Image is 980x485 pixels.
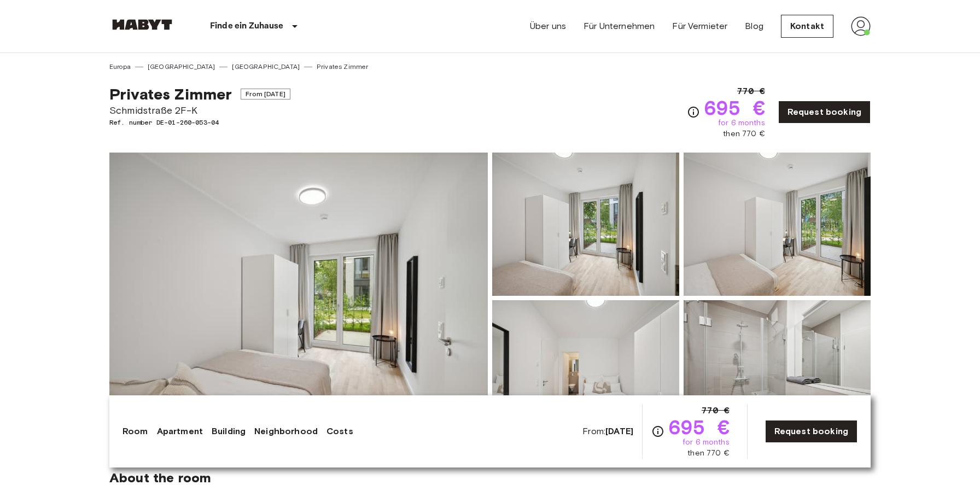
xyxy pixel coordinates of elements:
[682,437,730,448] span: for 6 months
[684,153,871,296] img: Picture of unit DE-01-260-053-04
[737,85,765,98] span: 770 €
[723,128,765,139] span: then 770 €
[210,20,284,33] p: Finde ein Zuhause
[492,153,679,296] img: Picture of unit DE-01-260-053-04
[109,118,290,127] span: Ref. number DE-01-260-053-04
[684,300,871,443] img: Picture of unit DE-01-260-053-04
[157,425,203,438] a: Apartment
[212,425,246,438] a: Building
[687,106,700,119] svg: Check cost overview for full price breakdown. Please note that discounts apply to new joiners onl...
[109,153,488,443] img: Marketing picture of unit DE-01-260-053-04
[492,300,679,443] img: Picture of unit DE-01-260-053-04
[851,16,871,36] img: avatar
[582,425,633,437] span: From:
[687,448,730,459] span: then 770 €
[765,420,857,443] a: Request booking
[584,20,655,33] a: Für Unternehmen
[241,89,290,100] span: From [DATE]
[254,425,318,438] a: Neighborhood
[326,425,353,438] a: Costs
[702,404,730,417] span: 770 €
[530,20,566,33] a: Über uns
[672,20,727,33] a: Für Vermieter
[651,425,664,438] svg: Check cost overview for full price breakdown. Please note that discounts apply to new joiners onl...
[148,62,215,72] a: [GEOGRAPHIC_DATA]
[109,19,175,30] img: Habyt
[109,103,290,118] span: Schmidstraße 2F-K
[109,85,232,103] span: Privates Zimmer
[718,118,765,128] span: for 6 months
[778,101,871,124] a: Request booking
[122,425,148,438] a: Room
[605,426,633,436] b: [DATE]
[232,62,300,72] a: [GEOGRAPHIC_DATA]
[781,15,833,38] a: Kontakt
[704,98,765,118] span: 695 €
[109,62,131,72] a: Europa
[317,62,368,72] a: Privates Zimmer
[669,417,730,437] span: 695 €
[745,20,763,33] a: Blog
